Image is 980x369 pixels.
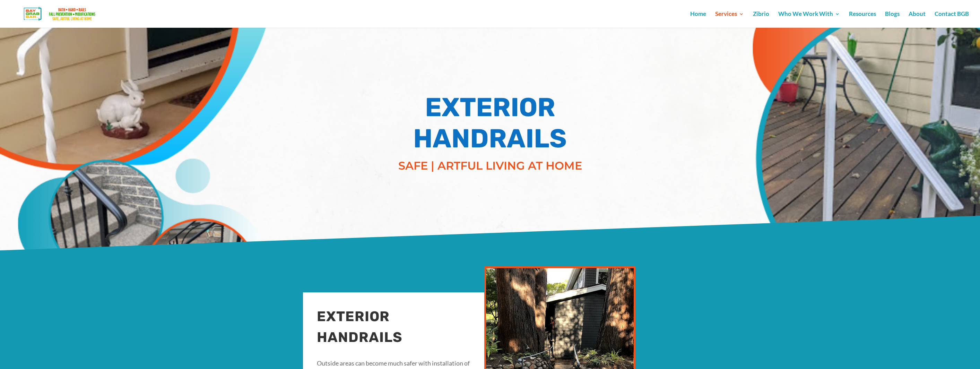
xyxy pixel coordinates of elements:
[753,11,769,28] a: Zibrio
[715,11,744,28] a: Services
[885,11,900,28] a: Blogs
[849,11,876,28] a: Resources
[386,157,594,174] p: SAFE | ARTFUL LIVING AT HOME
[935,11,969,28] a: Contact BGB
[386,92,594,158] h1: EXTERIOR HANDRAILS
[317,306,476,351] h2: EXTERIOR HANDRAILS
[778,11,840,28] a: Who We Work With
[909,11,926,28] a: About
[12,5,109,23] img: Bay Grab Bar
[690,11,706,28] a: Home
